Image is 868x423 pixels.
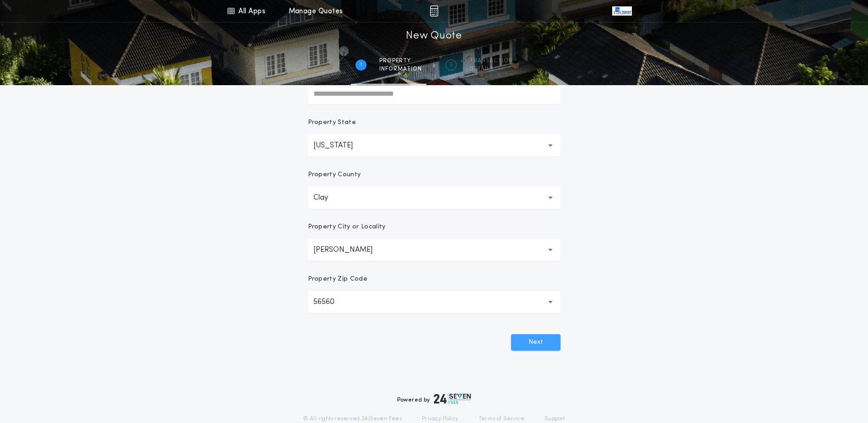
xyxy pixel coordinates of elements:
img: img [430,5,438,16]
img: vs-icon [612,6,631,16]
a: Support [545,415,565,423]
span: details [469,65,513,73]
button: [US_STATE] [308,135,561,157]
h2: 1 [360,61,362,69]
p: [PERSON_NAME] [313,244,387,255]
button: Next [511,334,561,351]
p: Property State [308,118,356,127]
a: Terms of Service [479,415,524,423]
p: Property City or Locality [308,222,386,232]
p: 56560 [313,297,349,308]
span: information [379,65,422,73]
button: 56560 [308,291,561,313]
p: Property Zip Code [308,275,367,284]
span: Property [379,57,422,65]
p: © All rights reserved. 24|Seven Fees [303,415,402,423]
h1: New Quote [406,29,462,43]
img: logo [434,393,471,404]
button: Clay [308,187,561,209]
p: Clay [313,192,343,203]
p: [US_STATE] [313,140,367,151]
button: [PERSON_NAME] [308,239,561,261]
h2: 2 [449,61,453,69]
span: Transaction [469,57,513,65]
p: Property County [308,170,361,179]
div: Powered by [397,393,471,404]
a: Privacy Policy [422,415,458,423]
